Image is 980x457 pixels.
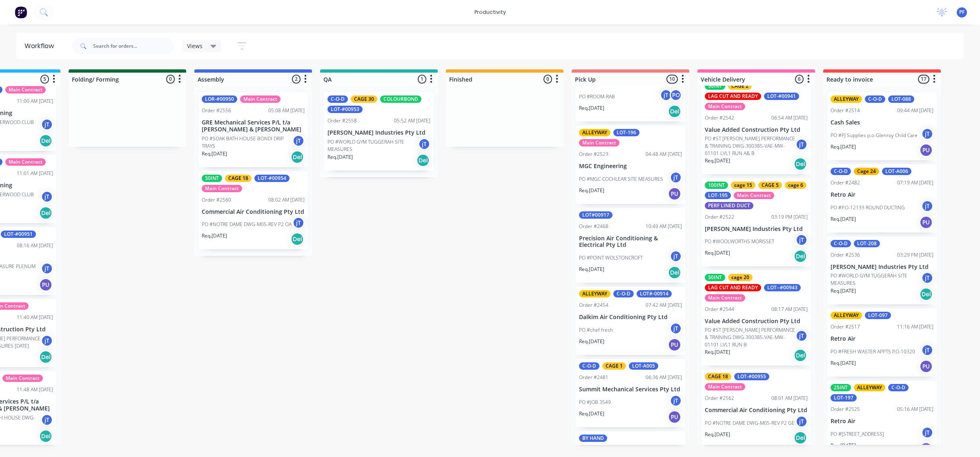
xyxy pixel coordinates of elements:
div: ALLEYWAY [831,312,862,319]
div: 11:01 AM [DATE] [17,170,53,177]
div: Order #2558 [327,117,357,124]
div: Main Contract [240,95,281,103]
div: 09:44 AM [DATE] [897,107,933,114]
p: PO #WOOLWORTHS MORISSET [705,238,774,245]
div: LOT-#00941 [764,93,799,100]
p: PO #ST [PERSON_NAME] PERFORMANCE & TRAINING DWG-300385-VAE-MW-01101 LVL1 RUN B [705,326,795,348]
p: Retro Air [831,418,933,425]
div: Cage 24 [854,168,879,175]
div: 50INT [705,274,725,281]
p: Req. [DATE] [579,266,604,273]
div: 50INT [202,175,222,182]
div: 11:16 AM [DATE] [897,323,933,331]
p: Req. [DATE] [831,359,856,367]
div: Del [794,250,807,263]
p: Req. [DATE] [831,143,856,151]
p: Req. [DATE] [202,150,227,158]
div: ALLEYWAYC-O-DLOT#-00914Order #245407:42 AM [DATE]Dalkim Air Conditioning Pty LtdPO #chef freshjTR... [576,287,685,355]
p: Retro Air [579,80,682,87]
div: jT [670,171,682,184]
div: jT [41,191,53,203]
div: LOT-088 [888,95,914,103]
div: PU [39,278,52,291]
div: Del [416,154,430,167]
p: Retro Air [831,191,933,198]
div: Order #2556 [202,107,231,114]
div: C-O-DLOT-208Order #253603:29 PM [DATE][PERSON_NAME] Industries Pty LtdPO #WORLD GYM TUGGERAH SITE... [827,237,937,305]
div: Main Contract [734,192,774,199]
p: PO #POINT WOLSTONCROFT [579,254,643,262]
div: 04:48 AM [DATE] [646,151,682,158]
div: CAGE 18 [225,175,252,182]
div: C-O-D [831,240,851,247]
p: PO #NOTRE DAME DWG-M05-REV P2 GE [705,419,795,427]
p: PO #chef fresh [579,326,613,334]
p: Summit Mechanical Services Pty Ltd [579,386,682,393]
p: Req. [DATE] [579,104,604,112]
div: LAG CUT AND READY [705,284,761,291]
p: Req. [DATE] [579,187,604,194]
div: LOR-#00950 [202,95,237,103]
p: Commercial Air Conditioning Pty Ltd [705,407,808,414]
div: 25INT [831,384,851,391]
div: Del [668,105,681,118]
div: 05:52 AM [DATE] [394,117,430,124]
p: Req. [DATE] [705,249,730,257]
div: jT [660,89,672,101]
p: PO #SOAK BATH HOUSE BONDI DRIP TRAYS [202,135,292,150]
div: Workflow [24,41,58,51]
div: Del [39,430,52,443]
div: jT [795,415,808,428]
div: PU [668,338,681,351]
div: ALLEYWAYC-O-DLOT-088Order #251409:44 AM [DATE]Cash SalesPO #PJ Supplies p.o-Glenroy Child CarejTR... [827,92,937,160]
div: LOT-A005 [629,362,658,370]
p: Req. [DATE] [202,232,227,240]
div: LOT#00917 [579,211,612,219]
div: cage 15 [731,182,755,189]
div: jT [921,426,933,439]
div: C-O-DCage 24LOT-A006Order #248207:19 AM [DATE]Retro AirPO #P.O-12133 ROUND DUCTINGjTReq.[DATE]PU [827,164,937,233]
div: 03:29 PM [DATE] [897,251,933,259]
div: 10:49 AM [DATE] [646,223,682,230]
div: 11:00 AM [DATE] [17,98,53,105]
div: LAG CUT AND READY [705,93,761,100]
div: 08:17 AM [DATE] [771,306,808,313]
div: jT [795,138,808,151]
div: Del [794,158,807,171]
div: 100INT [705,182,728,189]
div: 03:19 PM [DATE] [771,213,808,221]
div: C-O-D [831,168,851,175]
div: 08:16 AM [DATE] [17,242,53,249]
div: CAGE 30 [351,95,377,103]
div: Order #2562 [705,395,734,402]
div: C-O-D [613,290,634,297]
p: PO #WORLD GYM TUGGERAH SITE MEASURES [327,138,418,153]
div: Main Contract [705,103,745,110]
div: productivity [470,6,510,18]
div: jT [670,250,682,262]
div: PU [920,360,933,373]
div: LOT-196 [613,129,639,136]
div: PU [920,442,933,455]
div: LOT#-00914 [637,290,672,297]
div: ALLEYWAY [831,95,862,103]
p: MGC Engineering [579,163,682,170]
div: Order #2525 [831,406,860,413]
div: jT [795,330,808,342]
div: Order #2522 [705,213,734,221]
div: C-O-D [579,362,599,370]
div: Main Contract [202,185,242,192]
div: Order #2517 [831,323,860,331]
div: LOT-#00954 [254,175,290,182]
div: PU [920,216,933,229]
div: jT [41,262,53,275]
p: Dalkim Air Conditioning Pty Ltd [579,314,682,321]
div: ALLEYWAY [854,384,885,391]
div: CAGE 1 [602,362,626,370]
p: Value Added Construction Pty Ltd [705,126,808,133]
div: 50INTCAGE 2LAG CUT AND READYLOT-#00941Main ContractOrder #254206:54 AM [DATE]Value Added Construc... [702,79,811,174]
div: C-O-D [865,95,885,103]
div: PU [920,144,933,157]
p: Req. [DATE] [705,348,730,356]
div: LOR-#00950Main ContractOrder #255605:08 AM [DATE]GRE Mechanical Services P/L t/a [PERSON_NAME] & ... [198,92,308,167]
